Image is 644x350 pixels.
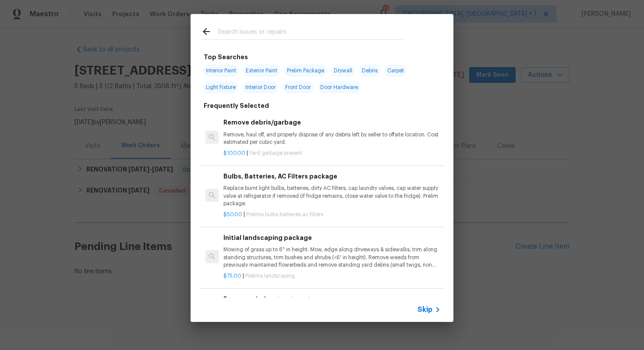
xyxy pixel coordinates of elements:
[223,118,441,127] h6: Remove debris/garbage
[223,211,441,218] p: |
[223,212,242,217] span: $50.00
[223,246,441,268] p: Mowing of grass up to 6" in height. Mow, edge along driveways & sidewalks, trim along standing st...
[223,185,441,207] p: Replace burnt light bulbs, batteries, dirty AC filters, cap laundry valves, cap water supply valv...
[359,64,380,77] span: Debris
[318,81,361,93] span: Door Hardware
[246,212,323,217] span: Prelims bulbs batteries ac filters
[243,64,280,77] span: Exterior Paint
[203,81,238,93] span: Light Fixture
[223,131,441,146] p: Remove, haul off, and properly dispose of any debris left by seller to offsite location. Cost est...
[223,233,441,243] h6: Initial landscaping package
[284,64,327,77] span: Prelim Package
[223,273,241,279] span: $75.00
[283,81,313,93] span: Front Door
[243,81,278,93] span: Interior Door
[204,52,248,62] h6: Top Searches
[223,150,441,157] p: |
[218,26,403,39] input: Search issues or repairs
[385,64,407,77] span: Carpet
[249,150,302,156] span: Yard garbage present
[203,64,239,77] span: Interior Paint
[223,272,441,280] p: |
[245,273,295,279] span: Prelims landscaping
[223,150,245,156] span: $100.00
[204,101,269,111] h6: Frequently Selected
[223,294,441,304] h6: Remove window treatments
[418,305,432,314] span: Skip
[223,171,441,181] h6: Bulbs, Batteries, AC Filters package
[331,64,355,77] span: Drywall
